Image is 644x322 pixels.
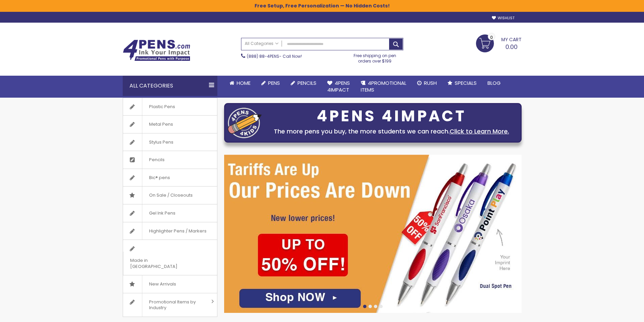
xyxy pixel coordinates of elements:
div: All Categories [123,76,217,96]
a: New Arrivals [123,275,217,293]
a: (888) 88-4PENS [247,53,279,59]
a: Promotional Items by Industry [123,293,217,317]
span: New Arrivals [142,275,183,293]
a: Blog [482,76,506,91]
span: Plastic Pens [142,98,182,116]
a: Home [224,76,256,91]
div: 4PENS 4IMPACT [265,109,518,123]
a: Rush [412,76,442,91]
a: Stylus Pens [123,133,217,151]
a: Gel Ink Pens [123,204,217,222]
a: On Sale / Closeouts [123,187,217,204]
img: /cheap-promotional-products.html [224,155,522,313]
span: All Categories [245,41,279,46]
a: 4PROMOTIONALITEMS [355,76,412,98]
a: Made in [GEOGRAPHIC_DATA] [123,240,217,275]
a: Pens [256,76,285,91]
img: 4Pens Custom Pens and Promotional Products [123,40,190,61]
span: Pencils [142,151,171,169]
a: Pencils [123,151,217,169]
a: All Categories [241,38,282,49]
a: Click to Learn More. [450,127,509,135]
span: - Call Now! [247,53,302,59]
span: On Sale / Closeouts [142,187,199,204]
span: Rush [424,79,437,86]
span: 0.00 [505,43,518,51]
span: Highlighter Pens / Markers [142,222,213,240]
span: Gel Ink Pens [142,204,182,222]
img: four_pen_logo.png [228,107,262,138]
span: Promotional Items by Industry [142,293,209,317]
a: Pencils [285,76,322,91]
span: Blog [487,79,501,86]
div: The more pens you buy, the more students we can reach. [265,127,518,136]
a: Highlighter Pens / Markers [123,222,217,240]
a: 4Pens4impact [322,76,355,98]
a: 0.00 0 [476,34,522,51]
span: Pens [268,79,280,86]
div: Free shipping on pen orders over $199 [347,50,403,64]
a: Metal Pens [123,116,217,133]
span: 0 [490,34,493,41]
span: Home [237,79,251,86]
span: Stylus Pens [142,133,180,151]
span: 4PROMOTIONAL ITEMS [361,79,406,93]
a: Specials [442,76,482,91]
span: 4Pens 4impact [327,79,350,93]
span: Metal Pens [142,116,180,133]
a: Bic® pens [123,169,217,187]
span: Bic® pens [142,169,177,187]
span: Made in [GEOGRAPHIC_DATA] [123,252,200,275]
a: Wishlist [492,16,515,21]
span: Pencils [297,79,316,86]
span: Specials [455,79,477,86]
a: Plastic Pens [123,98,217,116]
